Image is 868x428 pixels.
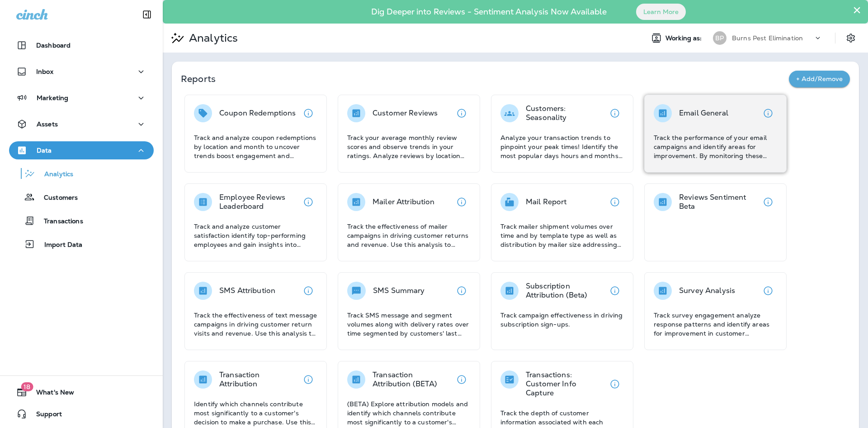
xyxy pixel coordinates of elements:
[373,109,438,118] p: Customer Reviews
[9,36,154,54] button: Dashboard
[713,31,726,45] div: BP
[453,370,471,389] button: View details
[9,164,154,183] button: Analytics
[27,410,62,421] span: Support
[194,311,317,338] p: Track the effectiveness of text message campaigns in driving customer return visits and revenue. ...
[789,71,850,87] button: + Add/Remove
[9,115,154,133] button: Assets
[853,3,861,17] button: Close
[500,133,624,160] p: Analyze your transaction trends to pinpoint your peak times! Identify the most popular days hours...
[453,282,471,300] button: View details
[606,193,624,211] button: View details
[185,31,238,45] p: Analytics
[35,194,78,202] p: Customers
[453,104,471,122] button: View details
[347,222,471,249] p: Track the effectiveness of mailer campaigns in driving customer returns and revenue. Use this ana...
[219,109,296,118] p: Coupon Redemptions
[194,222,317,249] p: Track and analyze customer satisfaction identify top-performing employees and gain insights into ...
[526,282,606,300] p: Subscription Attribution (Beta)
[9,89,154,107] button: Marketing
[37,147,52,154] p: Data
[35,241,83,250] p: Import Data
[606,375,624,393] button: View details
[373,286,425,295] p: SMS Summary
[27,389,74,399] span: What's New
[35,170,73,179] p: Analytics
[665,34,704,42] span: Working as:
[35,217,83,226] p: Transactions
[373,197,435,207] p: Mailer Attribution
[347,311,471,338] p: Track SMS message and segment volumes along with delivery rates over time segmented by customers'...
[219,193,299,211] p: Employee Reviews Leaderboard
[526,197,567,207] p: Mail Report
[9,405,154,423] button: Support
[9,383,154,401] button: 18What's New
[9,211,154,230] button: Transactions
[759,282,777,300] button: View details
[181,72,789,85] p: Reports
[759,193,777,211] button: View details
[679,193,759,211] p: Reviews Sentiment Beta
[194,399,317,427] p: Identify which channels contribute most significantly to a customer's decision to make a purchase...
[134,5,160,24] button: Collapse Sidebar
[453,193,471,211] button: View details
[37,94,68,101] p: Marketing
[843,30,859,46] button: Settings
[345,10,633,13] p: Dig Deeper into Reviews - Sentiment Analysis Now Available
[9,141,154,159] button: Data
[347,399,471,427] p: (BETA) Explore attribution models and identify which channels contribute most significantly to a ...
[21,382,33,391] span: 18
[299,104,317,122] button: View details
[9,188,154,207] button: Customers
[759,104,777,122] button: View details
[654,311,777,338] p: Track survey engagement analyze response patterns and identify areas for improvement in customer ...
[679,109,728,118] p: Email General
[219,370,299,389] p: Transaction Attribution
[347,133,471,160] p: Track your average monthly review scores and observe trends in your ratings. Analyze reviews by l...
[500,222,624,249] p: Track mailer shipment volumes over time and by template type as well as distribution by mailer si...
[500,311,624,329] p: Track campaign effectiveness in driving subscription sign-ups.
[219,286,275,295] p: SMS Attribution
[526,104,606,122] p: Customers: Seasonality
[679,286,735,295] p: Survey Analysis
[299,282,317,300] button: View details
[732,34,803,42] p: Burns Pest Elimination
[606,104,624,122] button: View details
[9,235,154,254] button: Import Data
[373,370,453,389] p: Transaction Attribution (BETA)
[636,4,686,20] button: Learn More
[299,193,317,211] button: View details
[194,133,317,160] p: Track and analyze coupon redemptions by location and month to uncover trends boost engagement and...
[9,63,154,81] button: Inbox
[36,68,53,75] p: Inbox
[299,370,317,389] button: View details
[606,282,624,300] button: View details
[37,120,58,128] p: Assets
[526,370,606,398] p: Transactions: Customer Info Capture
[654,133,777,160] p: Track the performance of your email campaigns and identify areas for improvement. By monitoring t...
[36,42,71,49] p: Dashboard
